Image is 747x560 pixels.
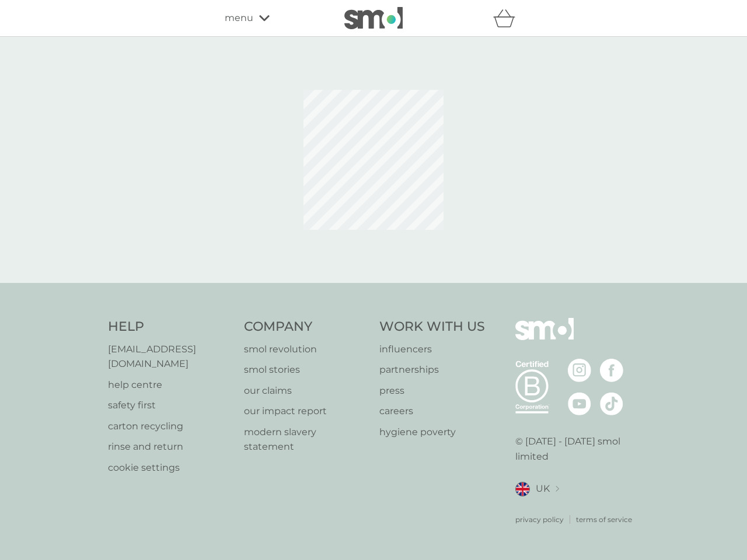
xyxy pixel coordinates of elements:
h4: Company [244,318,368,336]
img: visit the smol Facebook page [600,359,623,382]
span: menu [225,10,253,26]
a: partnerships [379,362,485,377]
a: our impact report [244,404,368,419]
a: help centre [108,377,232,393]
img: smol [344,7,403,29]
a: smol revolution [244,342,368,357]
a: smol stories [244,362,368,377]
a: hygiene poverty [379,425,485,440]
a: press [379,383,485,398]
a: safety first [108,398,232,413]
a: cookie settings [108,460,232,475]
img: select a new location [556,486,559,492]
div: basket [493,6,522,30]
img: visit the smol Tiktok page [600,392,623,415]
img: visit the smol Instagram page [568,359,591,382]
a: rinse and return [108,439,232,454]
p: © [DATE] - [DATE] smol limited [515,434,640,464]
h4: Work With Us [379,318,485,336]
a: terms of service [576,514,632,525]
span: UK [536,481,550,496]
a: careers [379,404,485,419]
h4: Help [108,318,232,336]
a: modern slavery statement [244,425,368,454]
a: privacy policy [515,514,564,525]
img: UK flag [515,482,530,496]
img: smol [515,318,574,358]
a: influencers [379,342,485,357]
a: [EMAIL_ADDRESS][DOMAIN_NAME] [108,342,232,372]
a: our claims [244,383,368,398]
img: visit the smol Youtube page [568,392,591,415]
a: carton recycling [108,419,232,434]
